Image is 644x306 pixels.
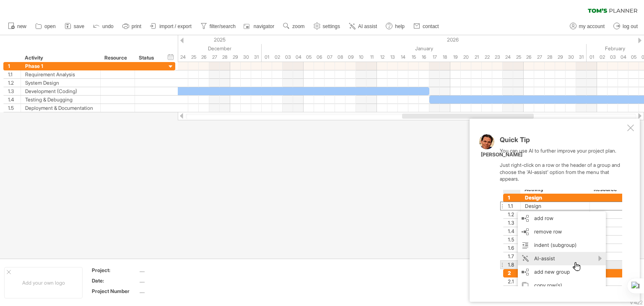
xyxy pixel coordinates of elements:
[6,21,29,32] a: new
[198,21,238,32] a: filter/search
[62,21,87,32] a: save
[283,53,293,62] div: Saturday, 3 January 2026
[25,104,96,112] div: Deployment & Documentation
[312,21,343,32] a: settings
[242,21,277,32] a: navigator
[314,53,325,62] div: Tuesday, 6 January 2026
[618,53,628,62] div: Wednesday, 4 February 2026
[555,53,566,62] div: Thursday, 29 January 2026
[576,53,587,62] div: Saturday, 31 January 2026
[17,23,26,29] span: new
[335,53,345,62] div: Thursday, 8 January 2026
[395,23,405,29] span: help
[500,136,626,148] div: Quick Tip
[74,23,84,29] span: save
[408,53,419,62] div: Thursday, 15 January 2026
[220,53,230,62] div: Sunday, 28 December 2025
[132,23,141,29] span: print
[25,87,96,95] div: Development (Coding)
[545,53,555,62] div: Wednesday, 28 January 2026
[33,21,58,32] a: open
[44,23,56,29] span: open
[8,96,21,104] div: 1.4
[630,299,643,306] div: v 422
[608,53,618,62] div: Tuesday, 3 February 2026
[210,23,236,29] span: filter/search
[503,53,513,62] div: Saturday, 24 January 2026
[254,23,274,29] span: navigator
[25,96,96,104] div: Testing & Debugging
[281,21,307,32] a: zoom
[140,267,210,274] div: ....
[384,21,407,32] a: help
[377,53,387,62] div: Monday, 12 January 2026
[25,79,96,87] div: System Design
[534,53,545,62] div: Tuesday, 27 January 2026
[482,53,492,62] div: Thursday, 22 January 2026
[8,79,21,87] div: 1.2
[568,21,607,32] a: my account
[325,53,335,62] div: Wednesday, 7 January 2026
[293,53,304,62] div: Sunday, 4 January 2026
[579,23,605,29] span: my account
[92,277,138,284] div: Date:
[25,62,96,70] div: Phase 1
[423,23,439,29] span: contact
[587,53,597,62] div: Sunday, 1 February 2026
[159,23,192,29] span: import / export
[199,53,209,62] div: Friday, 26 December 2025
[272,53,283,62] div: Friday, 2 January 2026
[91,21,116,32] a: undo
[148,21,194,32] a: import / export
[4,267,83,298] div: Add your own logo
[419,53,429,62] div: Friday, 16 January 2026
[628,53,639,62] div: Thursday, 5 February 2026
[25,70,96,78] div: Requirement Analysis
[513,53,524,62] div: Sunday, 25 January 2026
[178,53,188,62] div: Wednesday, 24 December 2025
[323,23,340,29] span: settings
[347,21,379,32] a: AI assist
[230,53,241,62] div: Monday, 29 December 2025
[140,288,210,295] div: ....
[8,62,21,70] div: 1
[411,21,441,32] a: contact
[241,53,251,62] div: Tuesday, 30 December 2025
[461,53,471,62] div: Tuesday, 20 January 2026
[8,70,21,78] div: 1.1
[440,53,450,62] div: Sunday, 18 January 2026
[292,23,304,29] span: zoom
[209,53,220,62] div: Saturday, 27 December 2025
[92,288,138,295] div: Project Number
[500,136,626,286] div: You can use AI to further improve your project plan. Just right-click on a row or the header of a...
[366,53,377,62] div: Sunday, 11 January 2026
[450,53,461,62] div: Monday, 19 January 2026
[356,53,366,62] div: Saturday, 10 January 2026
[25,54,96,62] div: Activity
[387,53,398,62] div: Tuesday, 13 January 2026
[251,53,262,62] div: Wednesday, 31 December 2025
[92,267,138,274] div: Project:
[611,21,640,32] a: log out
[304,53,314,62] div: Monday, 5 January 2026
[398,53,408,62] div: Wednesday, 14 January 2026
[139,54,157,62] div: Status
[481,151,522,158] div: [PERSON_NAME]
[188,53,199,62] div: Thursday, 25 December 2025
[262,44,587,53] div: January 2026
[104,54,130,62] div: Resource
[345,53,356,62] div: Friday, 9 January 2026
[102,23,114,29] span: undo
[140,277,210,284] div: ....
[492,53,503,62] div: Friday, 23 January 2026
[358,23,377,29] span: AI assist
[8,87,21,95] div: 1.3
[8,104,21,112] div: 1.5
[262,53,272,62] div: Thursday, 1 January 2026
[429,53,440,62] div: Saturday, 17 January 2026
[471,53,482,62] div: Wednesday, 21 January 2026
[597,53,608,62] div: Monday, 2 February 2026
[566,53,576,62] div: Friday, 30 January 2026
[120,21,144,32] a: print
[524,53,534,62] div: Monday, 26 January 2026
